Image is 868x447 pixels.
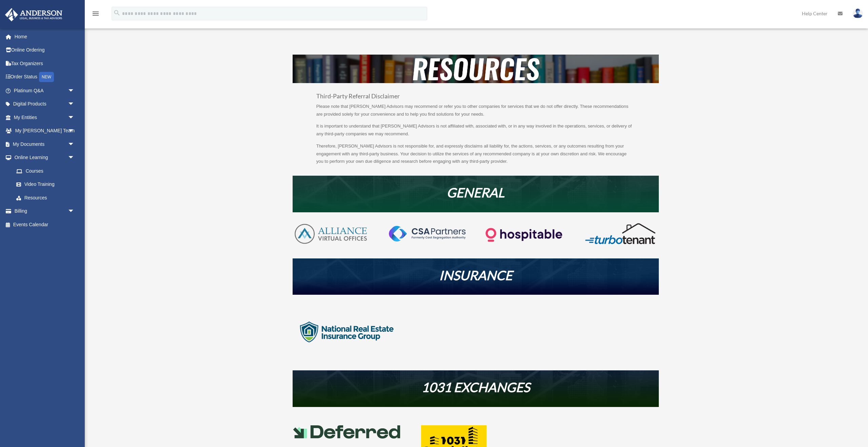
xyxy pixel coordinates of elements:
[5,30,85,43] a: Home
[68,205,81,218] span: arrow_drop_down
[5,124,85,138] a: My [PERSON_NAME] Teamarrow_drop_down
[3,8,64,21] img: Anderson Advisors Platinum Portal
[486,222,562,247] img: Logo-transparent-dark
[9,191,81,205] a: Resources
[68,97,81,111] span: arrow_drop_down
[113,9,121,17] i: search
[316,142,635,166] p: Therefore, [PERSON_NAME] Advisors is not responsible for, and expressly disclaims all liability f...
[293,425,401,438] img: Deferred
[316,103,635,123] p: Please note that [PERSON_NAME] Advisors may recommend or refer you to other companies for service...
[5,43,85,57] a: Online Ordering
[293,55,659,83] img: resources-header
[5,70,85,84] a: Order StatusNEW
[68,124,81,138] span: arrow_drop_down
[68,111,81,124] span: arrow_drop_down
[9,164,85,178] a: Courses
[316,93,635,103] h3: Third-Party Referral Disclaimer
[5,111,85,124] a: My Entitiesarrow_drop_down
[5,205,85,218] a: Billingarrow_drop_down
[421,379,530,395] em: 1031 EXCHANGES
[5,97,85,111] a: Digital Productsarrow_drop_down
[582,222,658,245] img: turbotenant
[293,434,401,443] a: Deferred
[5,84,85,97] a: Platinum Q&Aarrow_drop_down
[5,57,85,70] a: Tax Organizers
[68,84,81,98] span: arrow_drop_down
[68,137,81,151] span: arrow_drop_down
[68,151,81,165] span: arrow_drop_down
[316,122,635,142] p: It is important to understand that [PERSON_NAME] Advisors is not affiliated with, associated with...
[5,137,85,151] a: My Documentsarrow_drop_down
[92,12,100,18] a: menu
[92,9,100,18] i: menu
[389,226,465,241] img: CSA-partners-Formerly-Cost-Segregation-Authority
[39,72,54,82] div: NEW
[5,151,85,164] a: Online Learningarrow_drop_down
[293,222,369,246] img: AVO-logo-1-color
[439,267,512,283] em: INSURANCE
[293,305,401,359] img: logo-nreig
[853,8,863,18] img: User Pic
[9,178,85,191] a: Video Training
[5,218,85,231] a: Events Calendar
[447,184,505,200] em: GENERAL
